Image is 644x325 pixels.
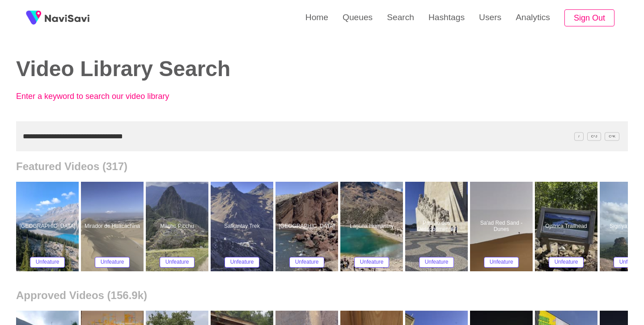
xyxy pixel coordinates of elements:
[30,257,65,268] button: Unfeature
[470,182,535,271] a: Sa'ad Red Sand - DunesSa'ad Red Sand - DunesUnfeature
[225,257,260,268] button: Unfeature
[16,92,213,101] p: Enter a keyword to search our video library
[605,132,619,141] span: C^K
[211,182,275,271] a: Salkantay TrekSalkantay TrekUnfeature
[405,182,470,271] a: Padrão dos DescobrimentosPadrão dos DescobrimentosUnfeature
[22,7,45,29] img: fireSpot
[419,257,454,268] button: Unfeature
[484,257,519,268] button: Unfeature
[275,182,340,271] a: [GEOGRAPHIC_DATA]Red BeachUnfeature
[289,257,325,268] button: Unfeature
[81,182,146,271] a: Mirador de HuacachinaMirador de HuacachinaUnfeature
[16,160,628,173] h2: Featured Videos (317)
[16,289,628,302] h2: Approved Videos (156.9k)
[535,182,600,271] a: Ojstrica TrailheadOjstrica TrailheadUnfeature
[16,57,309,81] h2: Video Library Search
[146,182,211,271] a: Machu PicchuMachu PicchuUnfeature
[340,182,405,271] a: Laguna HumantayLaguna HumantayUnfeature
[45,13,89,22] img: fireSpot
[574,132,583,141] span: /
[95,257,130,268] button: Unfeature
[564,9,614,27] button: Sign Out
[549,257,584,268] button: Unfeature
[587,132,602,141] span: C^J
[16,182,81,271] a: [GEOGRAPHIC_DATA]Peyto LakeUnfeature
[354,257,390,268] button: Unfeature
[160,257,195,268] button: Unfeature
